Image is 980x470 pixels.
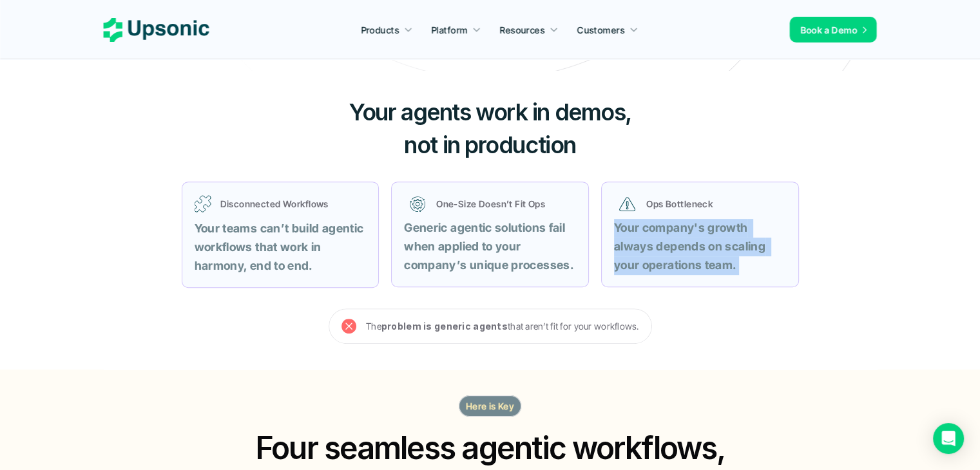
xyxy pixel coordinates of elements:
[646,197,780,211] p: Ops Bottleneck
[353,18,420,41] a: Products
[220,197,367,211] p: Disconnected Workflows
[366,318,639,334] p: The that aren’t fit for your workflows.
[790,17,877,42] a: Book a Demo
[431,23,467,37] p: Platform
[195,221,367,272] strong: Your teams can’t build agentic workflows that work in harmony, end to end.
[404,221,573,272] strong: Generic agentic solutions fail when applied to your company’s unique processes.
[381,321,508,332] strong: problem is generic agents
[436,197,570,211] p: One-Size Doesn’t Fit Ops
[466,399,515,413] p: Here is Key
[614,221,768,272] strong: Your company's growth always depends on scaling your operations team.
[500,23,545,37] p: Resources
[933,423,964,454] div: Open Intercom Messenger
[361,23,399,37] p: Products
[404,131,576,159] span: not in production
[800,23,858,37] p: Book a Demo
[349,98,631,126] span: Your agents work in demos,
[577,23,625,37] p: Customers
